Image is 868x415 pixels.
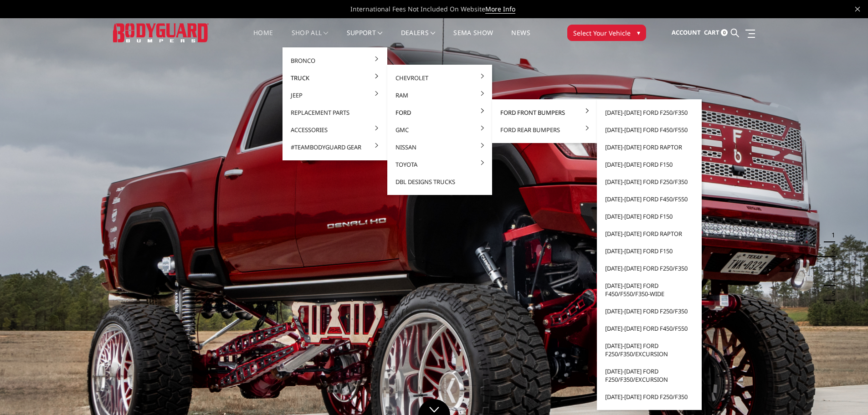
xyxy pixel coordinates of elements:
a: [DATE]-[DATE] Ford F250/F350 [601,173,698,190]
a: [DATE]-[DATE] Ford Raptor [601,225,698,242]
span: 0 [721,29,728,36]
a: DBL Designs Trucks [391,173,488,190]
a: Ford Rear Bumpers [496,121,593,138]
a: Truck [286,69,384,87]
a: GMC [391,121,488,138]
button: 5 of 5 [826,286,835,301]
a: [DATE]-[DATE] Ford F250/F350 [601,260,698,277]
a: Click to Down [418,399,450,415]
span: ▾ [637,28,640,37]
a: [DATE]-[DATE] Ford F450/F550/F350-wide [601,277,698,302]
a: Replacement Parts [286,104,384,121]
a: Ram [391,87,488,104]
button: 4 of 5 [826,272,835,286]
a: Support [347,30,383,47]
a: [DATE]-[DATE] Ford F150 [601,156,698,173]
a: [DATE]-[DATE] Ford F250/F350/Excursion [601,337,698,363]
a: SEMA Show [453,30,493,47]
a: Toyota [391,156,488,173]
span: Account [672,28,701,36]
iframe: Chat Widget [822,371,868,415]
span: Cart [704,28,719,36]
a: Home [253,30,273,47]
a: Nissan [391,138,488,156]
button: 3 of 5 [826,257,835,272]
button: 2 of 5 [826,242,835,257]
a: [DATE]-[DATE] Ford F250/F350 [601,388,698,405]
a: [DATE]-[DATE] Ford F150 [601,242,698,260]
a: [DATE]-[DATE] Ford F450/F550 [601,121,698,138]
a: Bronco [286,52,384,69]
button: Select Your Vehicle [567,25,646,41]
a: #TeamBodyguard Gear [286,138,384,156]
span: Select Your Vehicle [573,28,631,38]
button: 1 of 5 [826,228,835,242]
a: [DATE]-[DATE] Ford F250/F350 [601,104,698,121]
a: [DATE]-[DATE] Ford F250/F350 [601,302,698,320]
a: [DATE]-[DATE] Ford Raptor [601,138,698,156]
a: Ford Front Bumpers [496,104,593,121]
a: [DATE]-[DATE] Ford F450/F550 [601,190,698,208]
a: Accessories [286,121,384,138]
a: [DATE]-[DATE] Ford F150 [601,208,698,225]
a: Jeep [286,87,384,104]
a: Ford [391,104,488,121]
a: Cart 0 [704,20,728,45]
a: Account [672,20,701,45]
img: BODYGUARD BUMPERS [113,23,209,42]
a: News [511,30,530,47]
a: [DATE]-[DATE] Ford F250/F350/Excursion [601,363,698,388]
a: [DATE]-[DATE] Ford F450/F550 [601,320,698,337]
a: More Info [485,5,515,14]
a: Chevrolet [391,69,488,87]
a: Dealers [401,30,436,47]
a: shop all [292,30,329,47]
